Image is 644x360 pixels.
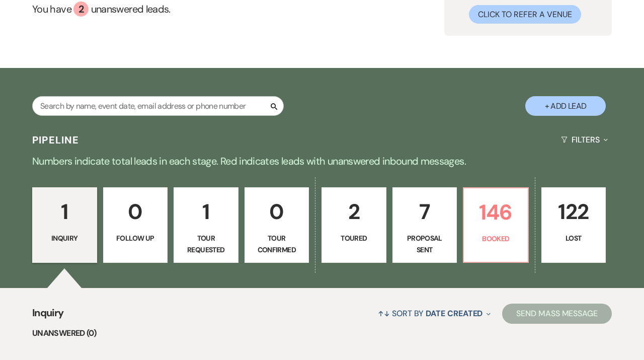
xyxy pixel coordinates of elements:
[110,233,162,244] p: Follow Up
[103,187,168,263] a: 0Follow Up
[39,233,91,244] p: Inquiry
[180,233,232,255] p: Tour Requested
[541,187,606,263] a: 122Lost
[251,195,303,229] p: 0
[548,195,600,229] p: 122
[73,2,89,17] div: 2
[328,233,380,244] p: Toured
[399,233,451,255] p: Proposal Sent
[32,327,612,340] li: Unanswered (0)
[525,96,606,116] button: + Add Lead
[245,187,309,263] a: 0Tour Confirmed
[32,96,284,116] input: Search by name, event date, email address or phone number
[378,308,390,319] span: ↑↓
[548,233,600,244] p: Lost
[39,195,91,229] p: 1
[374,300,495,327] button: Sort By Date Created
[180,195,232,229] p: 1
[251,233,303,255] p: Tour Confirmed
[174,187,238,263] a: 1Tour Requested
[392,187,457,263] a: 7Proposal Sent
[321,187,386,263] a: 2Toured
[399,195,451,229] p: 7
[470,195,522,229] p: 146
[110,195,162,229] p: 0
[470,233,522,244] p: Booked
[426,308,482,319] span: Date Created
[463,187,529,263] a: 146Booked
[557,126,612,153] button: Filters
[328,195,380,229] p: 2
[32,305,64,327] span: Inquiry
[502,304,612,324] button: Send Mass Message
[32,2,239,17] a: You have 2 unanswered leads.
[32,187,97,263] a: 1Inquiry
[32,133,79,147] h3: Pipeline
[469,5,581,24] button: Click to Refer a Venue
